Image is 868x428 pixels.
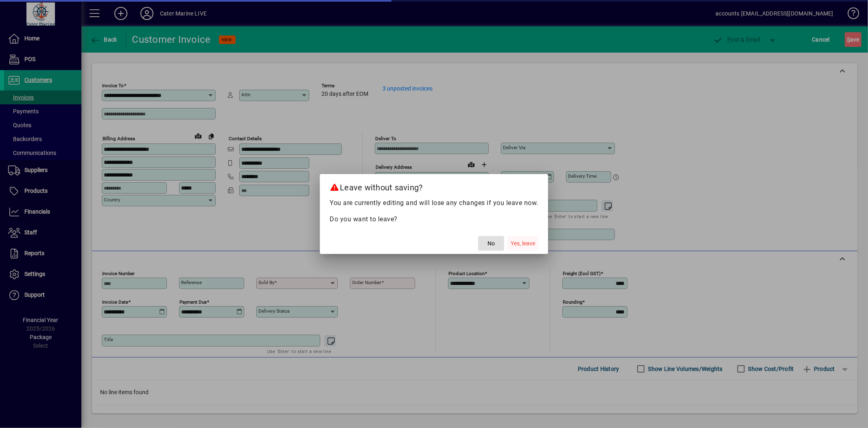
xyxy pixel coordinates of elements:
[488,239,495,248] span: No
[330,198,538,208] p: You are currently editing and will lose any changes if you leave now.
[320,174,548,198] h2: Leave without saving?
[330,214,538,224] p: Do you want to leave?
[507,236,538,251] button: Yes, leave
[511,239,535,248] span: Yes, leave
[478,236,504,251] button: No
